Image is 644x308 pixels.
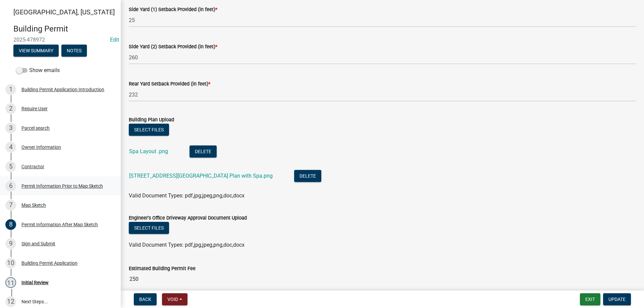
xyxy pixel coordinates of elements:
[129,7,217,12] label: Side Yard (1) Setback Provided (in feet)
[190,145,217,158] button: Delete
[21,164,44,169] div: Contractor
[21,126,50,130] div: Parcel search
[21,203,46,207] div: Map Sketch
[21,261,77,265] div: Building Permit Application
[5,258,16,268] div: 10
[5,219,16,230] div: 8
[134,293,157,305] button: Back
[129,45,217,49] label: Side Yard (2) Setback Provided (in feet)
[190,149,217,155] wm-modal-confirm: Delete Document
[129,173,273,179] a: [STREET_ADDRESS][GEOGRAPHIC_DATA] Plan with Spa.png
[603,293,631,305] button: Update
[5,238,16,249] div: 9
[16,66,60,74] label: Show emails
[162,293,187,305] button: Void
[5,181,16,191] div: 6
[129,242,245,248] span: Valid Document Types: pdf,jpg,jpeg,png,doc,docx
[294,170,321,182] button: Delete
[13,37,107,43] span: 2025-478972
[21,280,49,285] div: Initial Review
[129,82,210,86] label: Rear Yard Setback Provided (in feet)
[129,192,245,199] span: Valid Document Types: pdf,jpg,jpeg,png,doc,docx
[5,84,16,95] div: 1
[294,173,321,180] wm-modal-confirm: Delete Document
[13,8,115,16] span: [GEOGRAPHIC_DATA], [US_STATE]
[5,123,16,133] div: 3
[110,37,119,43] a: Edit
[21,241,55,246] div: Sign and Submit
[110,37,119,43] wm-modal-confirm: Edit Application Number
[580,293,600,305] button: Exit
[129,148,168,155] a: Spa Layout .png
[21,222,98,227] div: Permit Information After Map Sketch
[167,297,178,302] span: Void
[13,45,59,57] button: View Summary
[21,87,104,92] div: Building Permit Application Introduction
[129,222,169,234] button: Select files
[5,142,16,152] div: 4
[608,297,626,302] span: Update
[5,161,16,172] div: 5
[61,48,87,54] wm-modal-confirm: Notes
[21,184,103,188] div: Permit Information Prior to Map Sketch
[21,145,61,149] div: Owner Information
[5,296,16,307] div: 12
[139,297,151,302] span: Back
[61,45,87,57] button: Notes
[21,106,48,111] div: Require User
[13,24,115,34] h4: Building Permit
[5,103,16,114] div: 2
[5,200,16,210] div: 7
[129,266,196,271] label: Estimated Building Permit Fee
[129,118,174,122] label: Building Plan Upload
[129,124,169,136] button: Select files
[13,48,59,54] wm-modal-confirm: Summary
[129,216,247,221] label: Engineer's Office Driveway Approval Document Upload
[5,277,16,288] div: 11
